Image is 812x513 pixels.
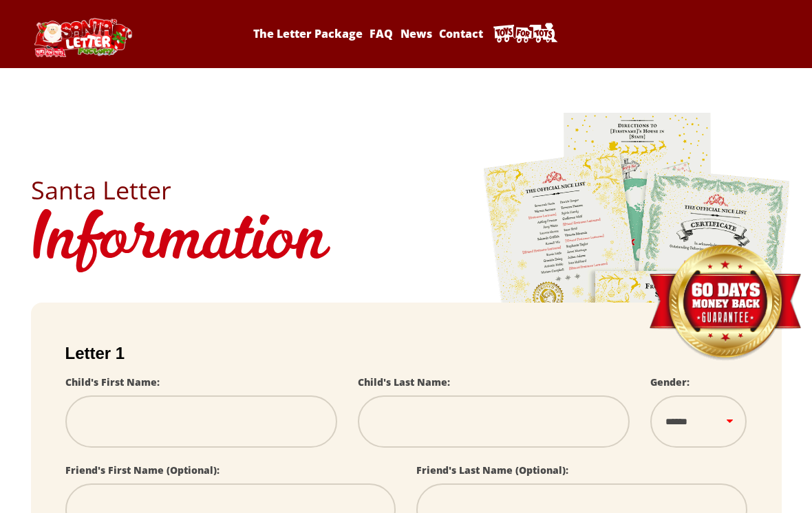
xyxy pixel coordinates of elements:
[367,26,395,41] a: FAQ
[650,375,690,389] label: Gender:
[398,26,434,41] a: News
[482,111,792,495] img: letters.png
[416,463,568,477] label: Friend's Last Name (Optional):
[251,26,365,41] a: The Letter Package
[65,344,747,363] h2: Letter 1
[31,203,782,282] h1: Information
[31,178,782,203] h2: Santa Letter
[358,375,450,389] label: Child's Last Name:
[437,26,485,41] a: Contact
[648,244,802,362] img: Money Back Guarantee
[65,463,220,477] label: Friend's First Name (Optional):
[65,375,160,389] label: Child's First Name:
[31,18,134,57] img: Santa Letter Logo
